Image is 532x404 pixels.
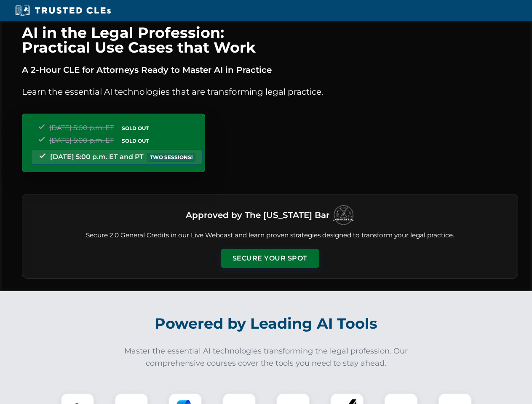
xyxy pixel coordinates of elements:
[119,124,152,133] span: SOLD OUT
[22,85,518,98] p: Learn the essential AI technologies that are transforming legal practice.
[49,124,114,132] span: [DATE] 5:00 p.m. ET
[49,136,114,144] span: [DATE] 5:00 p.m. ET
[22,25,518,55] h1: AI in the Legal Profession: Practical Use Cases that Work
[22,63,518,77] p: A 2-Hour CLE for Attorneys Ready to Master AI in Practice
[221,249,319,268] button: Secure Your Spot
[119,136,152,145] span: SOLD OUT
[333,205,354,226] img: Logo
[13,4,113,17] img: Trusted CLEs
[186,207,329,223] h3: Approved by The [US_STATE] Bar
[33,309,500,338] h2: Powered by Leading AI Tools
[119,345,414,369] p: Master the essential AI technologies transforming the legal profession. Our comprehensive courses...
[32,231,508,240] p: Secure 2.0 General Credits in our Live Webcast and learn proven strategies designed to transform ...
